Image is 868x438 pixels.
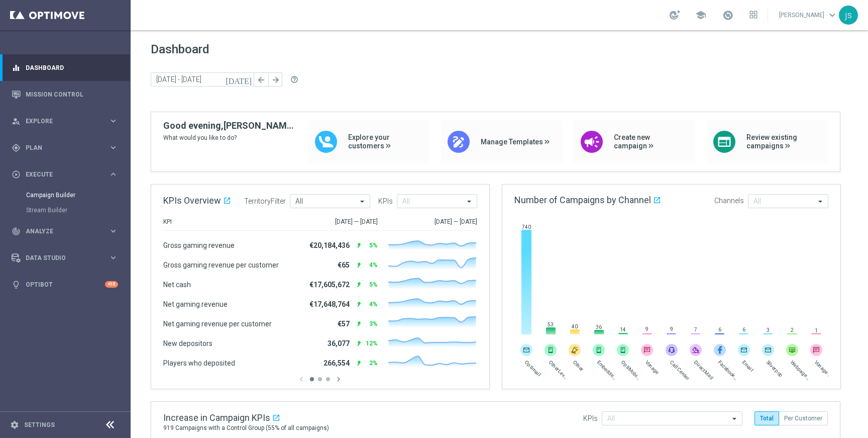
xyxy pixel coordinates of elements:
a: Campaign Builder [26,191,104,199]
a: [PERSON_NAME]keyboard_arrow_down [778,8,839,23]
i: equalizer [12,63,21,72]
a: Mission Control [26,81,118,108]
i: person_search [12,117,21,126]
i: track_changes [12,227,21,236]
i: settings [10,420,19,429]
div: Campaign Builder [26,188,130,203]
button: Mission Control [11,91,119,99]
span: Explore [26,118,108,124]
button: person_search Explore keyboard_arrow_right [11,117,119,125]
i: keyboard_arrow_right [108,253,118,262]
span: keyboard_arrow_down [827,10,838,21]
a: Settings [24,422,55,428]
div: Dashboard [12,54,118,81]
a: Dashboard [26,54,118,81]
i: gps_fixed [12,143,21,152]
div: +10 [105,281,118,288]
i: play_circle_outline [12,170,21,179]
span: Data Studio [26,255,108,261]
i: lightbulb [12,280,21,289]
button: gps_fixed Plan keyboard_arrow_right [11,144,119,152]
div: Explore [12,117,108,126]
button: track_changes Analyze keyboard_arrow_right [11,227,119,235]
div: Analyze [12,227,108,236]
div: Plan [12,143,108,152]
i: keyboard_arrow_right [108,169,118,179]
div: Data Studio [12,253,108,262]
div: Mission Control [12,81,118,108]
span: Execute [26,171,108,178]
span: school [695,10,706,21]
button: lightbulb Optibot +10 [11,281,119,289]
div: Execute [12,170,108,179]
div: Optibot [12,271,118,298]
button: equalizer Dashboard [11,64,119,72]
span: Plan [26,145,108,151]
span: Analyze [26,228,108,234]
div: js [839,6,858,25]
i: keyboard_arrow_right [108,226,118,236]
a: Stream Builder [26,206,104,214]
div: Stream Builder [26,203,130,218]
button: Data Studio keyboard_arrow_right [11,254,119,262]
a: Optibot [26,271,105,298]
i: keyboard_arrow_right [108,143,118,152]
button: play_circle_outline Execute keyboard_arrow_right [11,170,119,179]
i: keyboard_arrow_right [108,116,118,126]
